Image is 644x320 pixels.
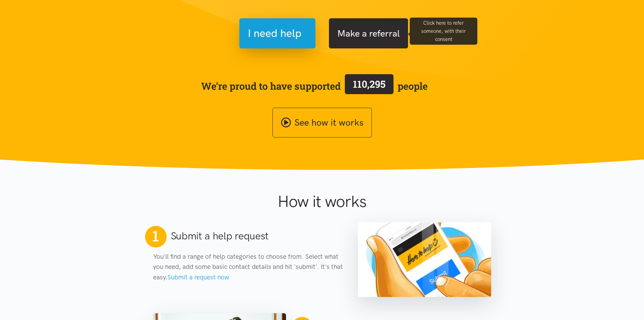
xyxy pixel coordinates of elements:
div: Click here to refer someone, with their consent [410,18,477,45]
span: We’re proud to have supported people [201,73,428,99]
span: 110,295 [353,78,385,90]
button: I need help [239,18,315,48]
p: You'll find a range of help categories to choose from. Select what you need, add some basic conta... [153,252,345,282]
a: 110,295 [341,73,398,99]
a: Submit a request now [167,273,229,281]
button: Make a referral [329,18,408,48]
h1: How it works [212,192,432,211]
span: I need help [248,25,302,42]
h2: Submit a help request [171,229,269,243]
a: See how it works [272,108,372,138]
span: 1 [152,227,159,245]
